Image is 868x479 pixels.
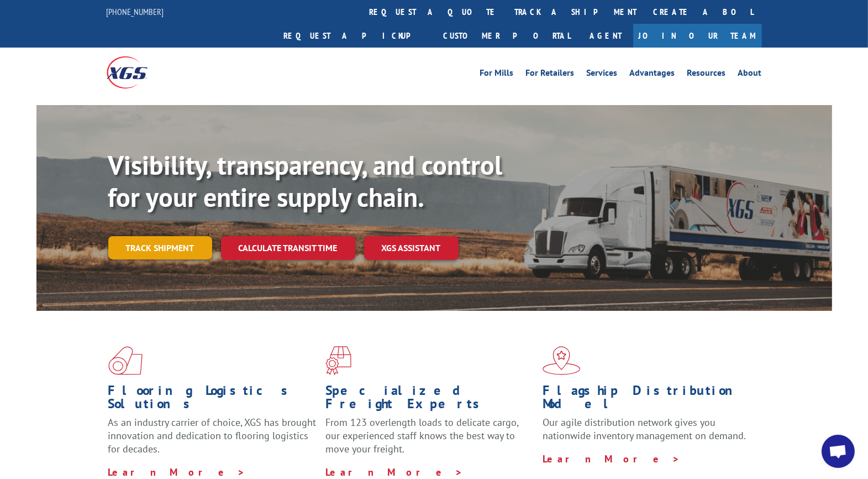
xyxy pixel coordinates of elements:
[543,416,746,442] span: Our agile distribution network gives you nationwide inventory management on demand.
[435,24,579,48] a: Customer Portal
[325,416,534,465] p: From 123 overlength loads to delicate cargo, our experienced staff knows the best way to move you...
[107,6,164,17] a: [PHONE_NUMBER]
[543,384,751,416] h1: Flagship Distribution Model
[108,148,503,214] b: Visibility, transparency, and control for your entire supply chain.
[822,435,855,468] a: Open chat
[587,69,618,81] a: Services
[480,69,514,81] a: For Mills
[325,384,534,416] h1: Specialized Freight Experts
[221,236,355,260] a: Calculate transit time
[108,384,317,416] h1: Flooring Logistics Solutions
[543,346,581,375] img: xgs-icon-flagship-distribution-model-red
[325,346,351,375] img: xgs-icon-focused-on-flooring-red
[364,236,459,260] a: XGS ASSISTANT
[276,24,435,48] a: Request a pickup
[108,416,317,455] span: As an industry carrier of choice, XGS has brought innovation and dedication to flooring logistics...
[543,452,680,465] a: Learn More >
[108,346,143,375] img: xgs-icon-total-supply-chain-intelligence-red
[579,24,633,48] a: Agent
[633,24,762,48] a: Join Our Team
[526,69,575,81] a: For Retailers
[108,236,212,259] a: Track shipment
[738,69,762,81] a: About
[630,69,675,81] a: Advantages
[108,466,246,478] a: Learn More >
[687,69,726,81] a: Resources
[325,466,463,478] a: Learn More >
